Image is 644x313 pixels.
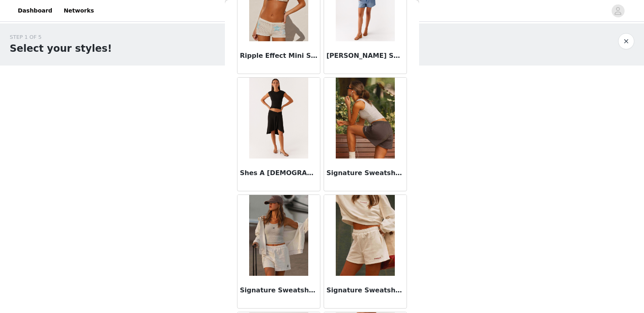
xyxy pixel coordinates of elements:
[326,51,404,61] h3: [PERSON_NAME] Shorts - Blue
[326,168,404,178] h3: Signature Sweatshorts - Charcoal
[249,78,308,159] img: Shes A Lady Midi Skirt - Black
[10,41,112,56] h1: Select your styles!
[336,78,394,159] img: Signature Sweatshorts - Charcoal
[13,2,57,20] a: Dashboard
[240,286,318,295] h3: Signature Sweatshorts - Grey
[249,195,308,276] img: Signature Sweatshorts - Grey
[59,2,99,20] a: Networks
[240,51,318,61] h3: Ripple Effect Mini Shorts - Ivory
[614,4,622,17] div: avatar
[10,33,112,41] div: STEP 1 OF 5
[336,195,394,276] img: Signature Sweatshorts - Ivory
[326,286,404,295] h3: Signature Sweatshorts - Ivory
[240,168,318,178] h3: Shes A [DEMOGRAPHIC_DATA] Midi Skirt - Black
